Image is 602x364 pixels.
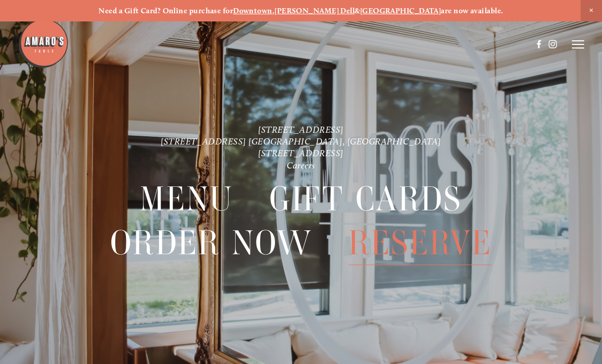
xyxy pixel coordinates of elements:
[98,6,233,15] strong: Need a Gift Card? Online purchase for
[258,148,344,159] a: [STREET_ADDRESS]
[360,6,441,15] a: [GEOGRAPHIC_DATA]
[161,136,441,147] a: [STREET_ADDRESS] [GEOGRAPHIC_DATA], [GEOGRAPHIC_DATA]
[110,222,312,265] span: Order Now
[348,222,492,265] span: Reserve
[348,222,492,265] a: Reserve
[233,6,272,15] a: Downtown
[110,222,312,265] a: Order Now
[441,6,503,15] strong: are now available.
[140,177,233,221] span: Menu
[140,177,233,221] a: Menu
[258,124,344,135] a: [STREET_ADDRESS]
[274,6,355,15] a: [PERSON_NAME] Dell
[269,177,462,221] span: Gift Cards
[287,160,315,171] a: Careers
[18,18,69,69] img: Amaro's Table
[272,6,274,15] strong: ,
[269,177,462,221] a: Gift Cards
[355,6,360,15] strong: &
